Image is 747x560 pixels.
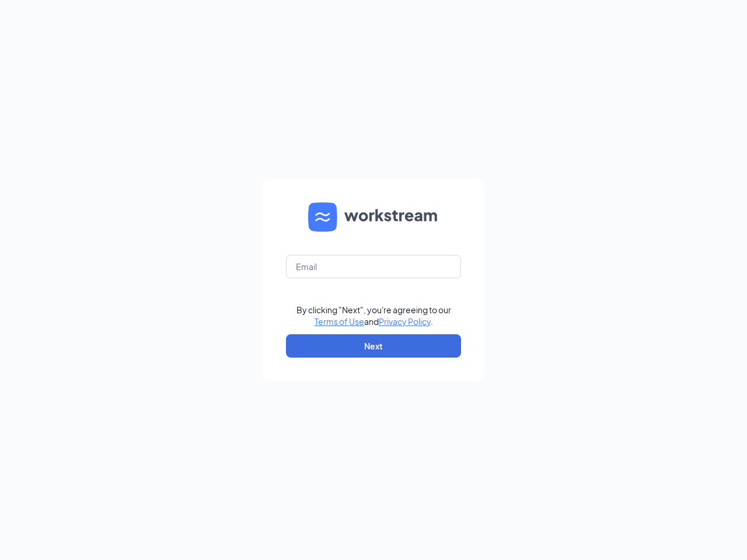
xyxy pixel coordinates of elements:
a: Terms of Use [315,316,364,327]
img: WS logo and Workstream text [308,202,439,232]
a: Privacy Policy [379,316,431,327]
button: Next [286,334,461,358]
div: By clicking "Next", you're agreeing to our and . [296,304,451,327]
input: Email [286,255,461,278]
